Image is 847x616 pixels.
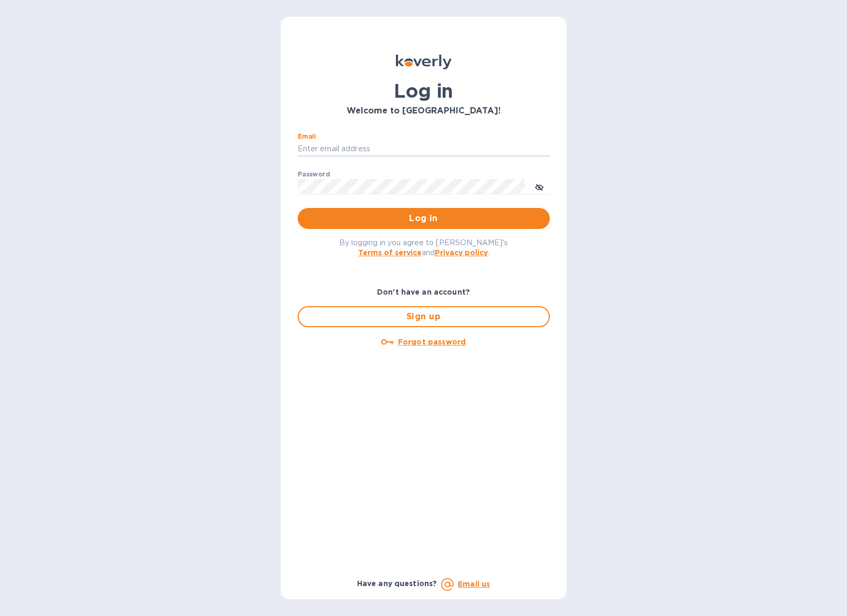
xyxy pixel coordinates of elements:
[298,106,550,116] h3: Welcome to [GEOGRAPHIC_DATA]!
[307,310,540,323] span: Sign up
[298,141,550,157] input: Enter email address
[357,579,437,588] b: Have any questions?
[458,580,490,588] a: Email us
[396,55,452,69] img: Koverly
[298,171,330,178] label: Password
[298,306,550,327] button: Sign up
[298,80,550,102] h1: Log in
[298,208,550,229] button: Log in
[306,212,541,225] span: Log in
[435,248,488,257] a: Privacy policy
[377,288,470,296] b: Don't have an account?
[298,133,316,140] label: Email
[358,248,422,257] a: Terms of service
[339,238,508,257] span: By logging in you agree to [PERSON_NAME]'s and .
[529,176,550,197] button: toggle password visibility
[398,338,466,346] u: Forgot password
